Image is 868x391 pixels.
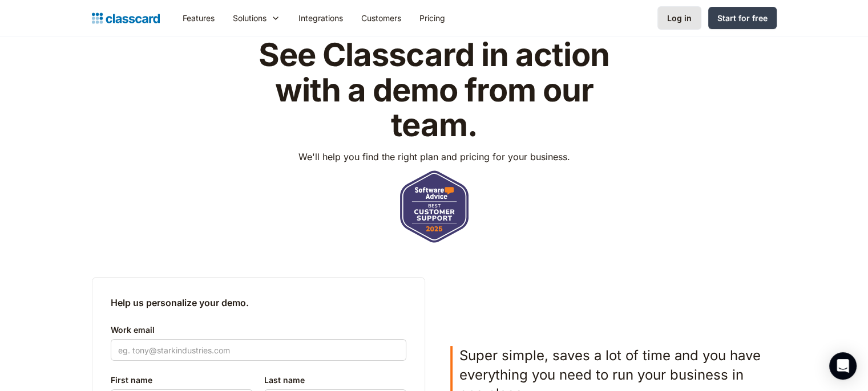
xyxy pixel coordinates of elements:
[829,352,857,380] div: Open Intercom Messenger
[667,12,692,24] div: Log in
[233,12,267,24] div: Solutions
[657,6,701,30] a: Log in
[352,5,410,31] a: Customers
[111,339,406,361] input: eg. tony@starkindustries.com
[92,10,160,26] a: home
[259,35,609,144] strong: See Classcard in action with a demo from our team.
[264,373,406,387] label: Last name
[289,5,352,31] a: Integrations
[111,296,406,309] h2: Help us personalize your demo.
[298,150,570,164] p: We'll help you find the right plan and pricing for your business.
[111,323,406,337] label: Work email
[224,5,289,31] div: Solutions
[717,12,768,24] div: Start for free
[173,5,224,31] a: Features
[410,5,454,31] a: Pricing
[708,7,777,29] a: Start for free
[111,373,253,387] label: First name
